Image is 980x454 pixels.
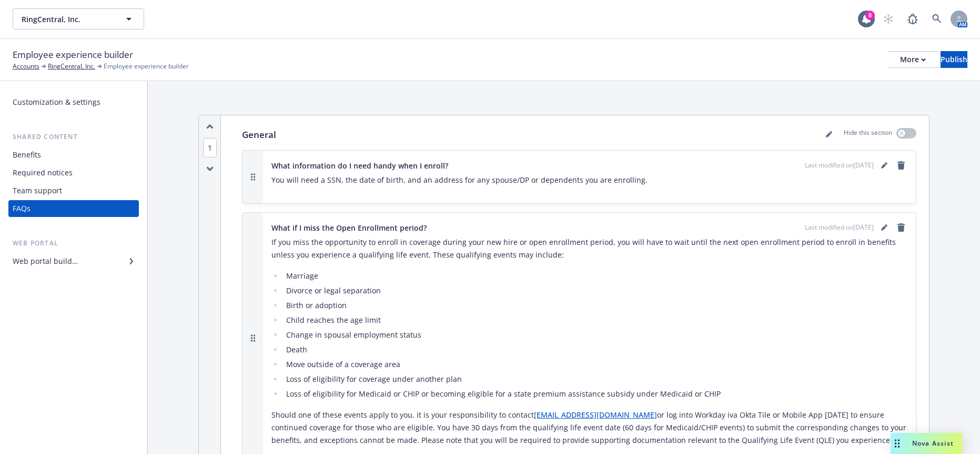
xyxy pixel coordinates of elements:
div: Drag to move [891,433,904,454]
li: Loss of eligibility for coverage under another plan [283,373,907,386]
li: Death [283,343,907,356]
div: Shared content [8,132,139,142]
a: remove [895,221,907,234]
div: Team support [13,182,62,199]
span: 1 [203,138,217,157]
a: [EMAIL_ADDRESS][DOMAIN_NAME] [534,410,657,420]
a: Accounts [13,62,39,71]
span: Last modified on [DATE] [805,223,874,232]
div: 8 [865,11,875,20]
div: Customization & settings [13,94,100,111]
div: Publish [941,52,967,67]
a: editPencil [823,128,835,141]
span: RingCentral, Inc. [22,14,113,25]
a: editPencil [878,221,891,234]
a: Web portal builder [8,253,139,270]
p: General [242,128,276,142]
span: Last modified on [DATE] [805,161,874,170]
a: RingCentral, Inc. [48,62,95,71]
button: RingCentral, Inc. [13,8,144,29]
div: Benefits [13,146,41,163]
li: Loss of eligibility for Medicaid or CHIP or becoming eligible for a state premium assistance subs... [283,388,907,400]
li: Child reaches the age limit [283,314,907,327]
div: More [900,52,926,67]
div: Required notices [13,164,73,181]
button: 1 [203,142,217,153]
a: Team support [8,182,139,199]
div: Web portal builder [13,253,78,270]
a: Report a Bug [902,8,923,29]
p: Hide this section [844,128,892,142]
span: Employee experience builder [13,48,133,62]
p: If you miss the opportunity to enroll in coverage during your new hire or open enrollment period,... [271,236,907,261]
div: FAQs [13,200,31,217]
button: Nova Assist [891,433,962,454]
div: Web portal [8,238,139,249]
li: Divorce or legal separation [283,284,907,297]
span: What information do I need handy when I enroll? [271,160,448,171]
li: Marriage [283,270,907,282]
a: editPencil [878,159,891,172]
p: You will need a SSN, the date of birth, and an address for any spouse/DP or dependents you are en... [271,174,907,186]
a: Start snowing [878,8,899,29]
a: Benefits [8,146,139,163]
li: Birth or adoption [283,299,907,312]
button: More [887,51,938,68]
span: Nova Assist [912,439,954,448]
li: Change in spousal employment status [283,329,907,341]
li: Move outside of a coverage area [283,358,907,371]
a: Customization & settings [8,94,139,111]
a: Required notices [8,164,139,181]
p: Should one of these events apply to you, it is your responsibility to contact or log into Workday... [271,409,907,447]
span: Employee experience builder [104,62,189,71]
button: Publish [941,51,967,68]
a: Search [926,8,947,29]
span: What if I miss the Open Enrollment period? [271,222,427,233]
a: FAQs [8,200,139,217]
a: remove [895,159,907,172]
